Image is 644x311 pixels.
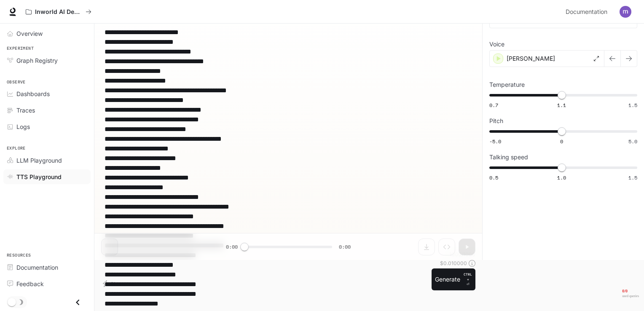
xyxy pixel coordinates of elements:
[620,6,631,18] img: User avatar
[622,294,639,298] span: used queries
[464,272,472,287] p: ⏎
[16,29,43,38] span: Overview
[489,118,503,124] p: Pitch
[101,277,137,290] button: Shortcuts
[489,154,528,160] p: Talking speed
[3,26,91,41] a: Overview
[628,102,637,109] span: 1.5
[557,102,566,109] span: 1.1
[557,174,566,181] span: 1.0
[22,3,95,20] button: All workspaces
[3,119,91,134] a: Logs
[16,122,30,131] span: Logs
[507,54,555,63] p: [PERSON_NAME]
[489,41,504,47] p: Voice
[3,53,91,68] a: Graph Registry
[617,3,634,20] button: User avatar
[16,89,50,98] span: Dashboards
[560,138,563,145] span: 0
[566,7,607,17] span: Documentation
[3,86,91,101] a: Dashboards
[35,8,82,16] p: Inworld AI Demos
[16,156,62,165] span: LLM Playground
[3,103,91,118] a: Traces
[489,102,498,109] span: 0.7
[562,3,614,20] a: Documentation
[16,172,62,181] span: TTS Playground
[3,169,91,184] a: TTS Playground
[489,138,501,145] span: -5.0
[628,174,637,181] span: 1.5
[464,272,472,282] p: CTRL +
[489,174,498,181] span: 0.5
[16,106,35,115] span: Traces
[622,289,639,294] span: 0 / 0
[628,138,637,145] span: 5.0
[16,56,58,65] span: Graph Registry
[489,82,525,88] p: Temperature
[432,268,475,290] button: GenerateCTRL +⏎
[3,260,91,275] a: Documentation
[3,153,91,168] a: LLM Playground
